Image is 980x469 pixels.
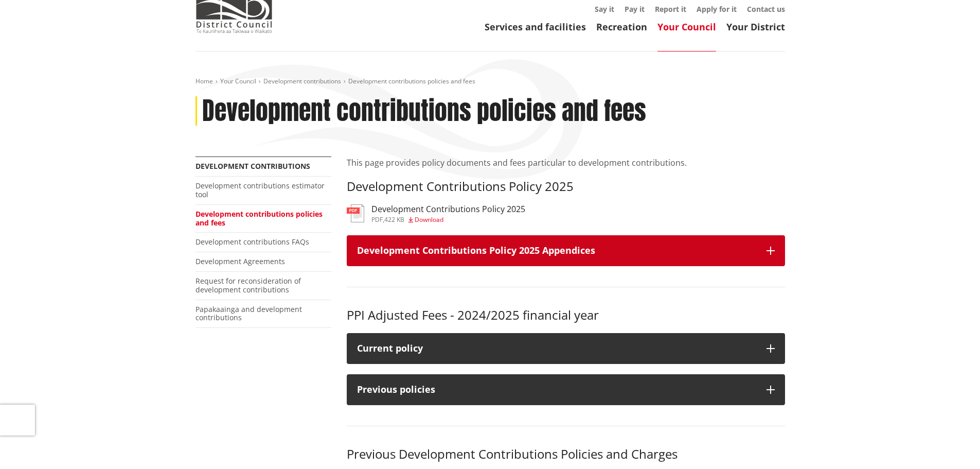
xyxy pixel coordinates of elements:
a: Development contributions [195,161,310,171]
button: Current policy [347,333,785,364]
div: , [371,217,525,223]
button: Development Contributions Policy 2025 Appendices [347,235,785,266]
button: Previous policies [347,374,785,405]
a: Say it [595,4,614,14]
a: Development Contributions Policy 2025 pdf,422 KB Download [347,204,525,223]
a: Your District [726,21,785,33]
a: Development contributions estimator tool [195,181,325,199]
a: Your Council [220,77,256,85]
a: Development contributions [263,77,341,85]
a: Recreation [596,21,647,33]
a: Services and facilities [485,21,586,33]
nav: breadcrumb [195,77,785,86]
h3: Development Contributions Policy 2025 Appendices [357,246,756,256]
a: Report it [655,4,686,14]
h3: Previous Development Contributions Policies and Charges [347,447,785,462]
h3: PPI Adjusted Fees - 2024/2025 financial year [347,308,785,323]
a: Contact us [747,4,785,14]
a: Home [195,77,213,85]
h3: Development Contributions Policy 2025 [347,179,785,194]
a: Development contributions policies and fees [195,209,323,228]
a: Request for reconsideration of development contributions [195,276,301,294]
h3: Development Contributions Policy 2025 [371,204,525,214]
img: document-pdf.svg [347,204,364,222]
a: Development Agreements [195,256,285,266]
a: Apply for it [697,4,737,14]
span: Download [415,215,443,224]
span: Development contributions policies and fees [348,77,475,85]
h1: Development contributions policies and fees [202,96,646,126]
iframe: Messenger Launcher [933,426,970,463]
p: This page provides policy documents and fees particular to development contributions. [347,157,785,169]
div: Current policy [357,343,756,354]
span: 422 KB [384,215,404,224]
div: Previous policies [357,385,756,395]
a: Development contributions FAQs [195,237,309,247]
a: Papakaainga and development contributions [195,304,302,323]
span: pdf [371,215,383,224]
a: Your Council [657,21,716,33]
a: Pay it [625,4,645,14]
